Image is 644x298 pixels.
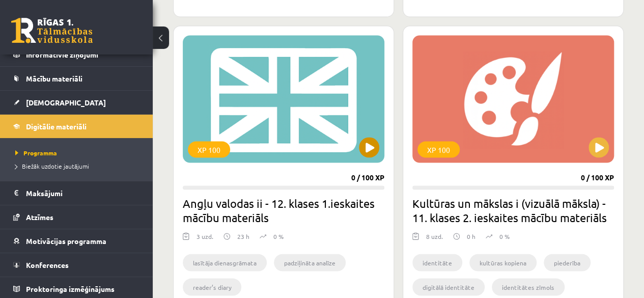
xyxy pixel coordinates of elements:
span: Konferences [26,260,69,269]
span: Digitālie materiāli [26,122,87,131]
a: Konferences [13,253,140,277]
a: Programma [15,148,143,157]
a: Digitālie materiāli [13,115,140,138]
li: identitātes zīmols [492,278,565,295]
a: Rīgas 1. Tālmācības vidusskola [11,18,93,43]
li: kultūras kopiena [469,254,537,271]
a: Biežāk uzdotie jautājumi [15,161,143,171]
li: piederība [544,254,591,271]
p: 0 % [499,231,510,240]
a: Informatīvie ziņojumi [13,43,140,66]
a: Motivācijas programma [13,229,140,253]
span: Programma [15,149,57,157]
span: Mācību materiāli [26,74,82,83]
div: XP 100 [188,141,230,157]
span: Proktoringa izmēģinājums [26,284,115,293]
div: XP 100 [417,141,460,157]
div: 8 uzd. [426,231,443,247]
h2: Angļu valodas ii - 12. klases 1.ieskaites mācību materiāls [183,196,384,224]
legend: Informatīvie ziņojumi [26,43,140,66]
legend: Maksājumi [26,181,140,205]
li: lasītāja dienasgrāmata [183,254,267,271]
p: 0 h [467,231,475,240]
span: Biežāk uzdotie jautājumi [15,162,89,170]
li: digitālā identitāte [412,278,485,295]
li: identitāte [412,254,462,271]
li: reader’s diary [183,278,241,295]
a: Atzīmes [13,205,140,229]
li: padziļināta analīze [274,254,346,271]
a: [DEMOGRAPHIC_DATA] [13,91,140,114]
p: 23 h [237,231,249,240]
h2: Kultūras un mākslas i (vizuālā māksla) - 11. klases 2. ieskaites mācību materiāls [412,196,614,224]
span: Motivācijas programma [26,236,106,246]
a: Mācību materiāli [13,67,140,90]
div: 3 uzd. [197,231,213,247]
a: Maksājumi [13,181,140,205]
span: [DEMOGRAPHIC_DATA] [26,98,106,107]
p: 0 % [273,231,284,240]
span: Atzīmes [26,212,53,222]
